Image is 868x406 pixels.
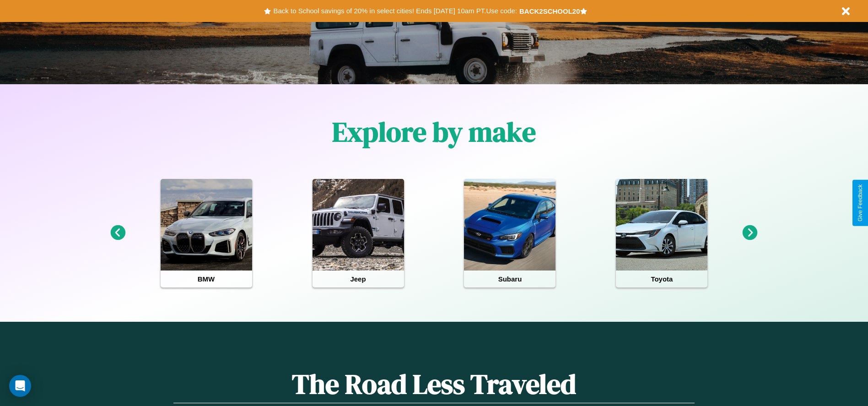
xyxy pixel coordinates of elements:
[271,5,519,17] button: Back to School savings of 20% in select cities! Ends [DATE] 10am PT.Use code:
[857,184,863,222] div: Give Feedback
[173,365,694,403] h1: The Road Less Traveled
[332,113,536,151] h1: Explore by make
[616,271,707,287] h4: Toyota
[519,7,580,15] b: BACK2SCHOOL20
[9,375,31,397] div: Open Intercom Messenger
[161,271,252,287] h4: BMW
[464,271,555,287] h4: Subaru
[313,271,404,287] h4: Jeep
